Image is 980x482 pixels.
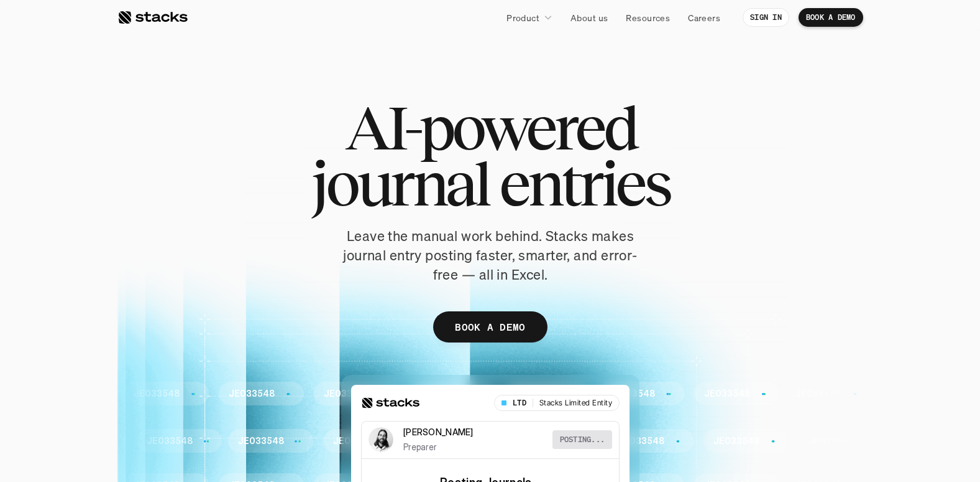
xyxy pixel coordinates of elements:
[563,6,615,29] a: About us
[618,436,664,447] p: JE033548
[750,13,782,22] p: SIGN IN
[795,389,841,399] p: JE033548
[688,11,720,24] p: Careers
[609,389,655,399] p: JE033548
[808,436,854,447] p: JE033548
[506,11,539,24] p: Product
[680,6,728,29] a: Careers
[570,11,608,24] p: About us
[713,436,759,447] p: JE033548
[311,156,488,212] span: journal
[229,389,275,399] p: JE033548
[428,436,474,447] p: JE033548
[523,436,569,447] p: JE033548
[238,436,284,447] p: JE033548
[806,13,856,22] p: BOOK A DEMO
[324,389,370,399] p: JE033548
[799,8,863,27] a: BOOK A DEMO
[134,389,180,399] p: JE033548
[455,318,526,336] p: BOOK A DEMO
[704,389,750,399] p: JE033548
[743,8,789,27] a: SIGN IN
[345,100,636,156] span: AI-powered
[419,389,465,399] p: JE033548
[499,156,669,212] span: entries
[514,389,560,399] p: JE033548
[626,11,670,24] p: Resources
[333,436,379,447] p: JE033548
[147,436,193,447] p: JE033548
[433,311,547,343] a: BOOK A DEMO
[618,6,677,29] a: Resources
[335,227,646,284] p: Leave the manual work behind. Stacks makes journal entry posting faster, smarter, and error-free ...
